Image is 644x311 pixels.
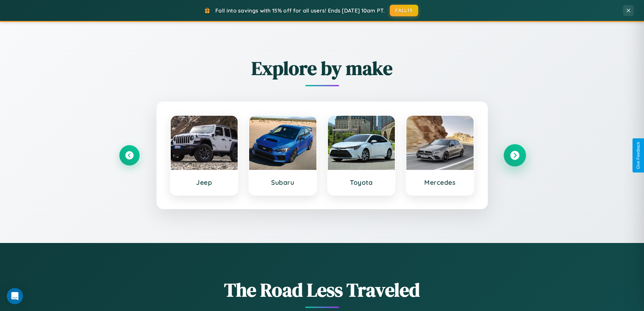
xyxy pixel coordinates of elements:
[119,55,525,81] h2: Explore by make
[390,5,418,16] button: FALL15
[177,178,231,186] h3: Jeep
[7,288,23,304] div: Open Intercom Messenger
[335,178,388,186] h3: Toyota
[636,142,641,169] div: Give Feedback
[119,277,525,303] h1: The Road Less Traveled
[215,7,385,14] span: Fall into savings with 15% off for all users! Ends [DATE] 10am PT.
[256,178,310,186] h3: Subaru
[413,178,467,186] h3: Mercedes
